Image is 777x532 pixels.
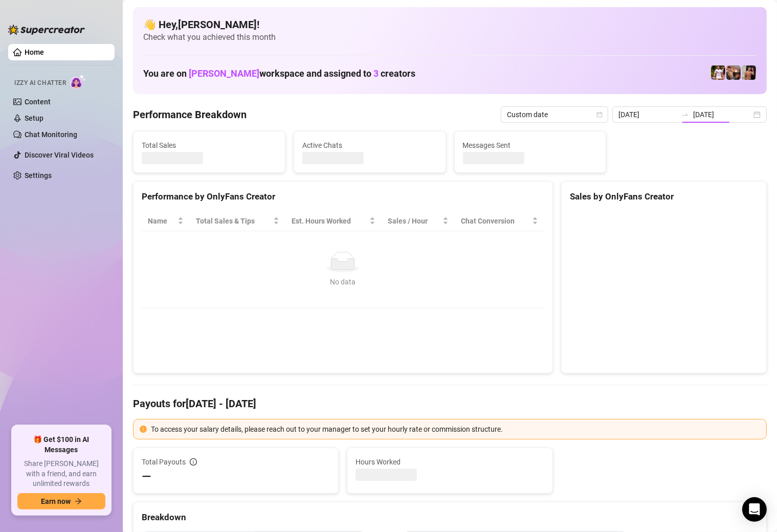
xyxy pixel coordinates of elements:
span: Total Payouts [142,456,186,468]
span: Share [PERSON_NAME] with a friend, and earn unlimited rewards [17,459,105,489]
input: End date [693,109,751,120]
span: — [142,469,151,485]
span: to [681,110,689,119]
a: Chat Monitoring [25,130,77,139]
h4: 👋 Hey, [PERSON_NAME] ! [143,17,757,32]
h1: You are on workspace and assigned to creators [143,68,415,79]
a: Content [25,98,51,106]
span: Name [148,215,175,227]
input: Start date [618,109,677,120]
img: logo-BBDzfeDw.svg [8,25,85,35]
div: Est. Hours Worked [292,215,367,227]
span: swap-right [681,110,689,119]
span: info-circle [190,458,197,465]
span: calendar [596,112,603,118]
img: Hector [711,65,725,80]
a: Discover Viral Videos [25,151,94,159]
div: Sales by OnlyFans Creator [570,190,758,204]
span: Sales / Hour [388,215,440,227]
th: Total Sales & Tips [190,211,285,231]
button: Earn nowarrow-right [17,493,105,509]
span: Chat Conversion [461,215,530,227]
div: To access your salary details, please reach out to your manager to set your hourly rate or commis... [151,424,760,435]
span: Total Sales [142,140,277,151]
a: Settings [25,171,52,180]
span: exclamation-circle [140,426,147,433]
span: Check what you achieved this month [143,32,757,43]
span: Messages Sent [463,140,598,151]
img: AI Chatter [70,74,86,89]
h4: Payouts for [DATE] - [DATE] [133,396,767,411]
div: Breakdown [142,511,758,524]
th: Chat Conversion [455,211,544,231]
span: Total Sales & Tips [196,215,271,227]
span: Izzy AI Chatter [14,78,66,88]
span: Earn now [41,497,71,505]
th: Sales / Hour [382,211,454,231]
span: [PERSON_NAME] [189,68,259,79]
a: Home [25,48,44,56]
a: Setup [25,114,43,122]
img: Zach [742,65,756,80]
div: Performance by OnlyFans Creator [142,190,544,204]
div: Open Intercom Messenger [742,497,767,522]
img: Osvaldo [726,65,741,80]
span: arrow-right [75,498,82,505]
span: 3 [373,68,379,79]
span: Active Chats [302,140,437,151]
span: 🎁 Get $100 in AI Messages [17,435,105,455]
span: Custom date [507,107,602,122]
div: No data [152,276,534,287]
h4: Performance Breakdown [133,107,247,122]
th: Name [142,211,190,231]
span: Hours Worked [356,456,544,468]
